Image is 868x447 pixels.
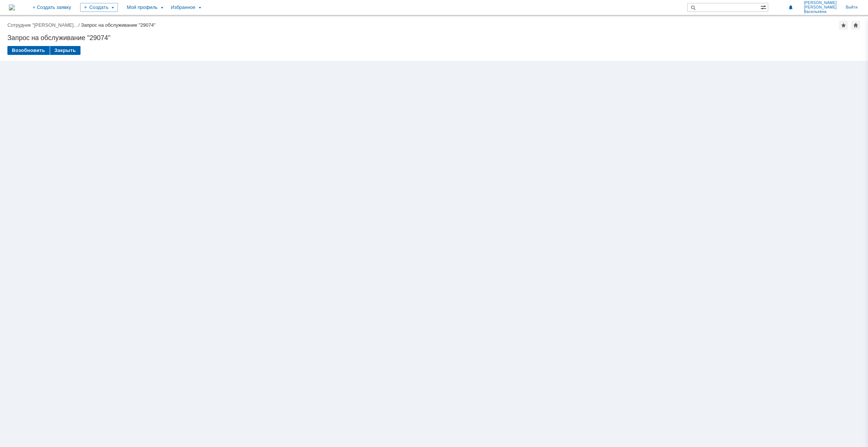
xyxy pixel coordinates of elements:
[760,3,768,10] span: Расширенный поиск
[804,5,837,10] span: [PERSON_NAME]
[7,22,78,28] a: Сотрудник "[PERSON_NAME]…
[7,34,861,42] div: Запрос на обслуживание "29074"
[804,10,837,14] span: Васильевна
[80,3,118,12] div: Создать
[839,21,848,30] div: Добавить в избранное
[9,4,15,10] img: logo
[81,22,156,28] div: Запрос на обслуживание "29074"
[804,1,837,5] span: [PERSON_NAME]
[851,21,860,30] div: Сделать домашней страницей
[7,22,81,28] div: /
[9,4,15,10] a: Перейти на домашнюю страницу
